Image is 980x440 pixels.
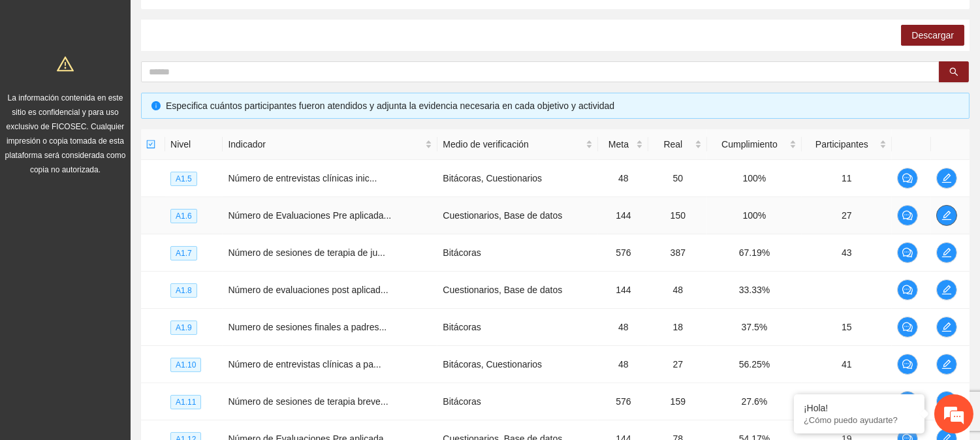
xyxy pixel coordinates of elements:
[68,67,219,84] div: Chatee con nosotros ahora
[804,403,915,413] div: ¡Hola!
[648,383,707,420] td: 159
[897,317,918,338] button: comment
[76,145,180,277] span: Estamos en línea.
[648,129,707,160] th: Real
[804,415,915,425] p: ¿Cómo puedo ayudarte?
[802,197,893,234] td: 27
[437,160,598,197] td: Bitácoras, Cuestionarios
[170,395,201,409] span: A1.11
[228,359,381,369] span: Número de entrevistas clínicas a pa...
[897,279,918,300] button: comment
[936,317,957,338] button: edit
[228,247,385,258] span: Número de sesiones de terapia de ju...
[897,168,918,189] button: comment
[949,67,958,78] span: search
[897,354,918,375] button: comment
[7,298,249,343] textarea: Escriba su mensaje y pulse “Intro”
[648,309,707,346] td: 18
[598,272,648,309] td: 144
[648,346,707,383] td: 27
[707,197,801,234] td: 100%
[5,93,126,174] span: La información contenida en este sitio es confidencial y para uso exclusivo de FICOSEC. Cualquier...
[802,129,893,160] th: Participantes
[170,283,197,298] span: A1.8
[939,61,969,82] button: search
[437,383,598,420] td: Bitácoras
[937,359,956,369] span: edit
[228,210,391,221] span: Número de Evaluaciones Pre aplicada...
[648,160,707,197] td: 50
[598,309,648,346] td: 48
[57,55,74,72] span: warning
[170,321,197,335] span: A1.9
[437,309,598,346] td: Bitácoras
[228,322,387,332] span: Numero de sesiones finales a padres...
[437,272,598,309] td: Cuestionarios, Base de datos
[802,234,893,272] td: 43
[707,309,801,346] td: 37.5%
[437,129,598,160] th: Medio de verificación
[598,129,648,160] th: Meta
[707,346,801,383] td: 56.25%
[146,140,155,149] span: check-square
[170,172,197,186] span: A1.5
[707,160,801,197] td: 100%
[648,197,707,234] td: 150
[707,234,801,272] td: 67.19%
[437,234,598,272] td: Bitácoras
[170,246,197,260] span: A1.7
[214,7,245,38] div: Minimizar ventana de chat en vivo
[936,354,957,375] button: edit
[897,242,918,263] button: comment
[911,28,954,42] span: Descargar
[223,129,437,160] th: Indicador
[166,99,959,113] div: Especifica cuántos participantes fueron atendidos y adjunta la evidencia necesaria en cada objeti...
[707,129,801,160] th: Cumplimiento
[598,197,648,234] td: 144
[936,242,957,263] button: edit
[443,137,583,151] span: Medio de verificación
[170,209,197,223] span: A1.6
[151,101,161,110] span: info-circle
[437,346,598,383] td: Bitácoras, Cuestionarios
[937,285,956,295] span: edit
[165,129,223,160] th: Nivel
[937,247,956,258] span: edit
[598,234,648,272] td: 576
[170,358,201,372] span: A1.10
[598,346,648,383] td: 48
[937,173,956,183] span: edit
[654,137,692,151] span: Real
[802,346,893,383] td: 41
[228,396,388,407] span: Número de sesiones de terapia breve...
[598,160,648,197] td: 48
[707,272,801,309] td: 33.33%
[897,205,918,226] button: comment
[937,322,956,332] span: edit
[648,272,707,309] td: 48
[228,173,377,183] span: Número de entrevistas clínicas inic...
[937,210,956,221] span: edit
[648,234,707,272] td: 387
[936,279,957,300] button: edit
[936,205,957,226] button: edit
[437,197,598,234] td: Cuestionarios, Base de datos
[901,25,964,46] button: Descargar
[802,160,893,197] td: 11
[228,285,388,295] span: Número de evaluaciones post aplicad...
[897,391,918,412] button: comment
[936,168,957,189] button: edit
[802,309,893,346] td: 15
[707,383,801,420] td: 27.6%
[712,137,786,151] span: Cumplimiento
[228,137,422,151] span: Indicador
[603,137,633,151] span: Meta
[807,137,877,151] span: Participantes
[598,383,648,420] td: 576
[936,391,957,412] button: edit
